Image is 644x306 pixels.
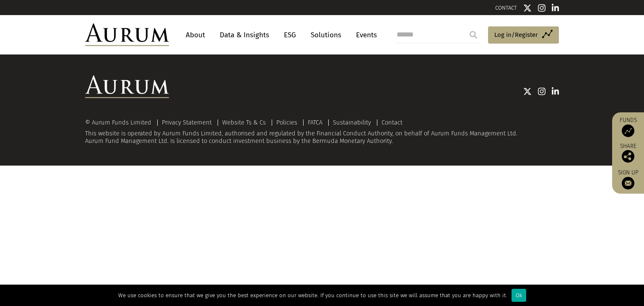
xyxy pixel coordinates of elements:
span: Log in/Register [494,30,538,40]
img: Instagram icon [538,4,545,12]
a: Website Ts & Cs [222,119,266,126]
a: Privacy Statement [162,119,212,126]
a: Funds [616,117,640,137]
div: This website is operated by Aurum Funds Limited, authorised and regulated by the Financial Conduc... [85,119,559,145]
img: Aurum Logo [85,75,169,98]
img: Aurum [85,23,169,46]
img: Share this post [622,150,634,163]
img: Access Funds [622,124,634,137]
a: Events [352,27,377,43]
a: Contact [382,119,402,126]
img: Twitter icon [523,4,532,12]
img: Linkedin icon [552,4,559,12]
a: Policies [276,119,297,126]
img: Twitter icon [523,87,532,96]
div: © Aurum Funds Limited [85,119,156,126]
a: FATCA [308,119,322,126]
a: Log in/Register [488,26,559,44]
a: About [182,27,209,43]
a: Solutions [306,27,345,43]
a: Sustainability [333,119,371,126]
a: CONTACT [495,5,517,11]
input: Submit [465,26,482,43]
a: Data & Insights [216,27,273,43]
img: Linkedin icon [552,87,559,96]
img: Instagram icon [538,87,545,96]
div: Share [616,143,640,163]
a: ESG [280,27,300,43]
